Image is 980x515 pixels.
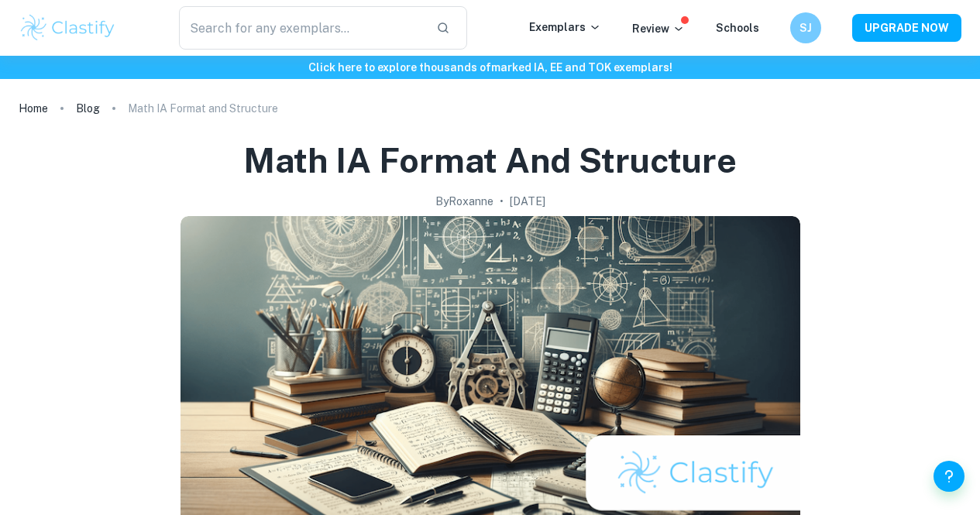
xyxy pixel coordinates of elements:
[852,14,961,42] button: UPGRADE NOW
[934,461,965,492] button: Help and Feedback
[243,138,737,184] h1: Math IA Format and Structure
[510,193,545,210] h2: [DATE]
[716,22,759,34] a: Schools
[76,98,100,119] a: Blog
[19,98,48,119] a: Home
[435,193,493,210] h2: By Roxanne
[529,19,601,36] p: Exemplars
[3,59,977,76] h6: Click here to explore thousands of marked IA, EE and TOK exemplars !
[19,12,117,43] img: Clastify logo
[632,20,685,37] p: Review
[500,193,504,210] p: •
[179,6,424,50] input: Search for any exemplars...
[797,19,815,36] h6: SJ
[790,12,821,43] button: SJ
[128,100,278,117] p: Math IA Format and Structure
